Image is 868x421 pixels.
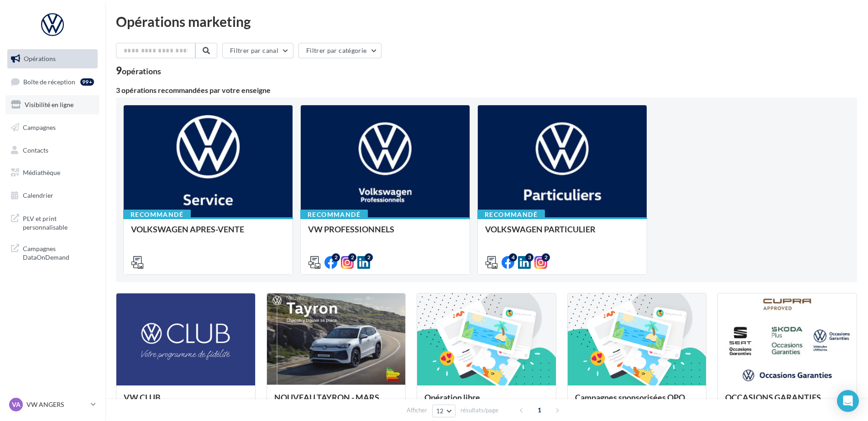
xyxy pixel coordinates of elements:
span: 12 [436,407,444,415]
div: 2 [365,253,373,262]
span: VW CLUB [124,392,161,402]
span: VOLKSWAGEN APRES-VENTE [131,224,244,234]
span: Médiathèque [23,169,60,176]
span: Calendrier [23,191,53,199]
div: 4 [509,253,517,262]
a: VA VW ANGERS [7,396,98,413]
p: VW ANGERS [26,400,87,409]
a: Campagnes [5,118,99,137]
a: Campagnes DataOnDemand [5,239,99,266]
span: Campagnes sponsorisées OPO [575,392,685,402]
div: Opérations marketing [116,15,857,28]
div: 3 opérations recommandées par votre enseigne [116,87,857,94]
div: Recommandé [123,210,191,220]
span: résultats/page [460,406,498,415]
div: 2 [348,253,356,262]
span: VA [12,400,21,409]
span: Afficher [407,406,427,415]
div: Open Intercom Messenger [837,390,859,412]
span: 1 [532,403,547,417]
a: Boîte de réception99+ [5,72,99,92]
div: 2 [332,253,340,262]
span: Visibilité en ligne [25,101,73,108]
a: Visibilité en ligne [5,95,99,114]
span: PLV et print personnalisable [23,212,94,232]
span: Contacts [23,146,48,154]
div: 99+ [80,78,94,86]
a: Contacts [5,141,99,160]
span: VOLKSWAGEN PARTICULIER [485,224,596,234]
div: opérations [122,67,161,75]
div: 3 [525,253,533,262]
div: 2 [542,253,550,262]
span: Opération libre [424,392,480,402]
div: Recommandé [300,210,368,220]
a: Médiathèque [5,163,99,182]
button: 12 [432,405,455,417]
a: Calendrier [5,186,99,205]
span: Opérations [24,55,56,62]
span: OCCASIONS GARANTIES [725,392,821,402]
span: VW PROFESSIONNELS [308,224,394,234]
span: Campagnes [23,123,56,131]
div: 9 [116,66,161,76]
span: Boîte de réception [23,77,75,85]
button: Filtrer par catégorie [298,43,382,58]
div: Recommandé [477,210,545,220]
a: PLV et print personnalisable [5,209,99,236]
span: Campagnes DataOnDemand [23,242,94,262]
button: Filtrer par canal [222,43,293,58]
a: Opérations [5,49,99,68]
